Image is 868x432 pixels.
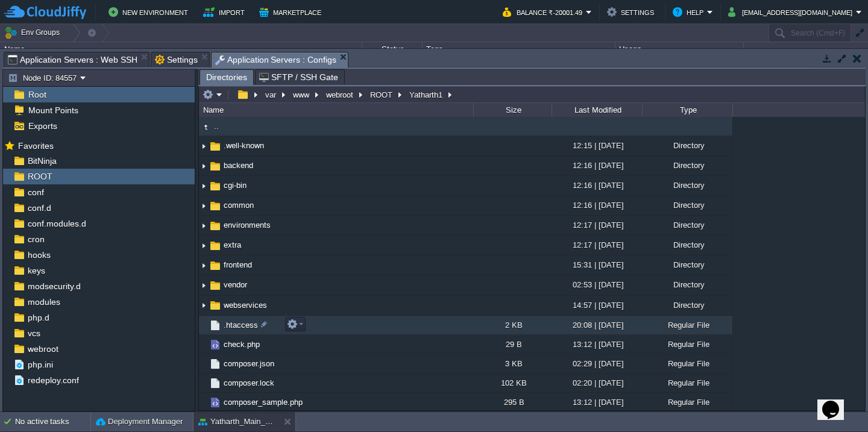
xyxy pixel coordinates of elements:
a: composer_sample.php [222,397,304,407]
a: php.ini [25,359,55,370]
a: webservices [222,300,269,310]
div: Last Modified [553,103,642,117]
div: Directory [642,196,732,214]
div: Directory [642,296,732,315]
a: Root [26,89,48,100]
a: hooks [25,249,52,260]
div: Directory [642,176,732,195]
a: .well-known [222,140,266,151]
div: 13:12 | [DATE] [552,335,642,354]
a: keys [25,265,47,276]
div: Size [474,103,552,117]
div: 02:20 | [DATE] [552,374,642,392]
a: conf.modules.d [25,218,88,229]
button: [EMAIL_ADDRESS][DOMAIN_NAME] [728,5,856,19]
span: Settings [155,52,198,67]
span: Application Servers : Configs [215,52,337,67]
a: cron [25,234,46,245]
div: Regular File [642,374,732,392]
div: 12:16 | [DATE] [552,176,642,195]
a: Favorites [16,141,55,151]
a: .htaccess [222,320,260,330]
div: Regular File [642,393,732,412]
div: Name [1,42,362,56]
img: AMDAwAAAACH5BAEAAAAALAAAAAABAAEAAAICRAEAOw== [199,277,209,295]
div: 12:17 | [DATE] [552,216,642,234]
span: .. [212,121,221,131]
div: 15:31 | [DATE] [552,255,642,274]
span: Mount Points [26,105,80,116]
button: Help [673,5,707,19]
img: AMDAwAAAACH5BAEAAAAALAAAAAABAAEAAAICRAEAOw== [199,316,209,334]
img: AMDAwAAAACH5BAEAAAAALAAAAAABAAEAAAICRAEAOw== [199,196,209,215]
div: 02:53 | [DATE] [552,275,642,294]
img: AMDAwAAAACH5BAEAAAAALAAAAAABAAEAAAICRAEAOw== [199,354,209,373]
img: AMDAwAAAACH5BAEAAAAALAAAAAABAAEAAAICRAEAOw== [199,335,209,354]
a: conf [25,187,46,198]
img: AMDAwAAAACH5BAEAAAAALAAAAAABAAEAAAICRAEAOw== [209,140,222,153]
button: Marketplace [259,5,325,19]
img: AMDAwAAAACH5BAEAAAAALAAAAAABAAEAAAICRAEAOw== [209,259,222,272]
div: Directory [642,156,732,175]
a: frontend [222,260,254,270]
div: 12:15 | [DATE] [552,136,642,155]
img: AMDAwAAAACH5BAEAAAAALAAAAAABAAEAAAICRAEAOw== [209,319,222,332]
a: composer.json [222,358,276,369]
iframe: chat widget [817,384,856,420]
div: Directory [642,255,732,274]
a: environments [222,220,272,230]
button: Import [203,5,248,19]
img: AMDAwAAAACH5BAEAAAAALAAAAAABAAEAAAICRAEAOw== [199,393,209,412]
img: AMDAwAAAACH5BAEAAAAALAAAAAABAAEAAAICRAEAOw== [199,157,209,175]
a: Exports [26,121,59,131]
a: common [222,200,256,210]
div: Directory [642,236,732,254]
img: AMDAwAAAACH5BAEAAAAALAAAAAABAAEAAAICRAEAOw== [209,338,222,351]
div: 295 B [473,393,552,412]
div: Status [363,42,422,56]
a: webroot [25,343,60,354]
div: 29 B [473,335,552,354]
img: AMDAwAAAACH5BAEAAAAALAAAAAABAAEAAAICRAEAOw== [209,279,222,292]
img: AMDAwAAAACH5BAEAAAAALAAAAAABAAEAAAICRAEAOw== [199,177,209,195]
div: 14:57 | [DATE] [552,296,642,315]
img: AMDAwAAAACH5BAEAAAAALAAAAAABAAEAAAICRAEAOw== [199,121,212,134]
a: redeploy.conf [25,375,81,386]
button: Node ID: 84557 [8,72,80,83]
button: Yatharth1 [407,89,445,100]
span: php.d [25,312,51,323]
a: vcs [25,328,42,339]
button: Yatharth_Main_NMC [198,416,274,428]
span: Directories [206,70,247,85]
span: cgi-bin [222,180,248,190]
img: AMDAwAAAACH5BAEAAAAALAAAAAABAAEAAAICRAEAOw== [199,236,209,255]
div: 12:16 | [DATE] [552,196,642,214]
img: AMDAwAAAACH5BAEAAAAALAAAAAABAAEAAAICRAEAOw== [209,396,222,409]
img: AMDAwAAAACH5BAEAAAAALAAAAAABAAEAAAICRAEAOw== [209,199,222,213]
div: Directory [642,275,732,294]
a: backend [222,160,255,171]
a: modsecurity.d [25,281,83,292]
span: Favorites [16,140,55,151]
div: 13:12 | [DATE] [552,393,642,412]
div: 20:08 | [DATE] [552,316,642,334]
a: vendor [222,280,249,290]
span: conf.d [25,202,53,213]
button: Balance ₹-20001.49 [503,5,586,19]
a: BitNinja [25,155,58,166]
img: AMDAwAAAACH5BAEAAAAALAAAAAABAAEAAAICRAEAOw== [209,180,222,193]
